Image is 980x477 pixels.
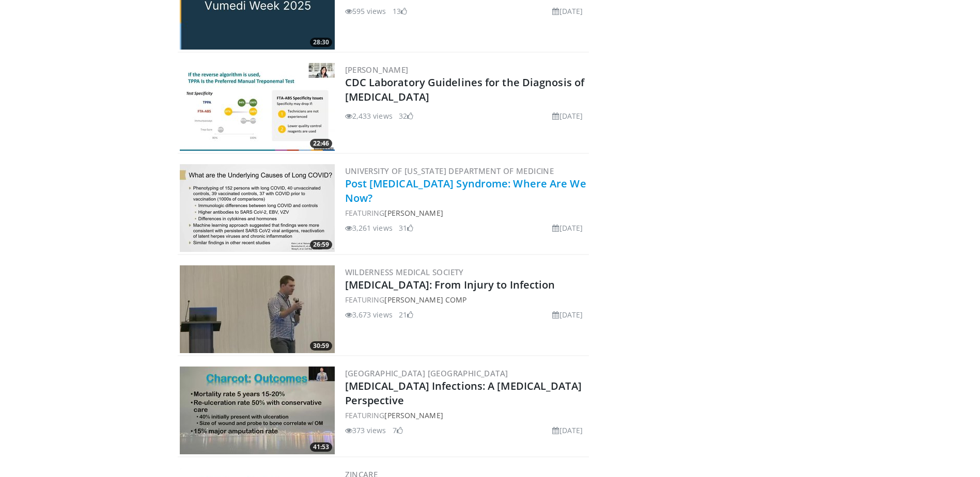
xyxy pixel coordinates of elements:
a: [PERSON_NAME] Comp [384,295,466,305]
a: [GEOGRAPHIC_DATA] [GEOGRAPHIC_DATA] [345,368,508,378]
li: [DATE] [552,222,583,233]
li: 3,673 views [345,309,393,320]
img: 57acfd25-31f9-4b8d-8311-238fa586d417.300x170_q85_crop-smart_upscale.jpg [180,164,335,252]
li: 32 [399,110,413,121]
li: [DATE] [552,425,583,436]
img: 4458715d-b961-4d84-80c0-c0f131f3451b.300x170_q85_crop-smart_upscale.jpg [180,265,335,353]
div: FEATURING [345,294,587,305]
a: University of [US_STATE] Department of Medicine [345,166,554,176]
a: 22:46 [180,63,335,151]
li: 595 views [345,6,386,17]
li: 13 [393,6,407,17]
a: 41:53 [180,367,335,454]
div: FEATURING [345,410,587,421]
a: CDC Laboratory Guidelines for the Diagnosis of [MEDICAL_DATA] [345,75,585,104]
a: Post [MEDICAL_DATA] Syndrome: Where Are We Now? [345,177,586,205]
a: Wilderness Medical Society [345,267,464,277]
a: [PERSON_NAME] [384,410,443,420]
a: 30:59 [180,265,335,353]
a: [PERSON_NAME] [384,208,443,218]
li: 3,261 views [345,222,393,233]
li: 7 [393,425,403,436]
a: [MEDICAL_DATA] Infections: A [MEDICAL_DATA] Perspective [345,379,582,407]
li: 31 [399,222,413,233]
span: 30:59 [310,341,332,351]
span: 28:30 [310,38,332,47]
a: 26:59 [180,164,335,252]
div: FEATURING [345,208,587,218]
span: 22:46 [310,139,332,148]
span: 41:53 [310,442,332,452]
span: 26:59 [310,240,332,249]
li: [DATE] [552,309,583,320]
a: [PERSON_NAME] [345,65,409,75]
li: 21 [399,309,413,320]
li: 2,433 views [345,110,393,121]
img: 2b85881e-cecb-4b80-9469-746b111e3131.300x170_q85_crop-smart_upscale.jpg [180,63,335,151]
li: [DATE] [552,6,583,17]
img: ddb5d7cb-9bdc-4599-a58d-864dc73bc0f8.300x170_q85_crop-smart_upscale.jpg [180,367,335,454]
a: [MEDICAL_DATA]: From Injury to Infection [345,278,555,292]
li: [DATE] [552,110,583,121]
li: 373 views [345,425,386,436]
